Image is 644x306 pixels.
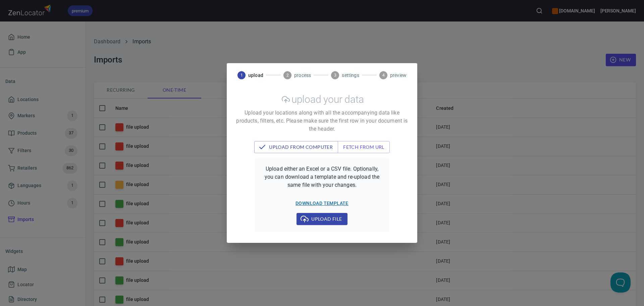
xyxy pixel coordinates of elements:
div: outlined secondary button group [254,141,390,154]
text: 1 [240,73,243,78]
span: settings [342,72,359,79]
text: 2 [286,73,289,78]
span: upload from computer [260,143,333,151]
text: 3 [334,73,336,78]
span: download template [264,199,380,208]
span: fetch from url [343,143,384,151]
span: process [294,72,311,79]
span: preview [390,72,407,79]
h2: upload your data [291,93,364,105]
div: Upload file [262,213,382,225]
button: upload from computer [254,141,338,154]
button: fetch from url [338,141,390,154]
text: 4 [382,73,384,78]
p: Upload your locations along with all the accompanying data like products, filters, etc. Please ma... [235,109,409,133]
span: upload [248,72,263,79]
span: Upload file [302,215,342,223]
button: Upload file [297,213,347,225]
p: Upload either an Excel or a CSV file. Optionally, you can download a template and re-upload the s... [262,165,382,189]
a: download template [262,197,382,210]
